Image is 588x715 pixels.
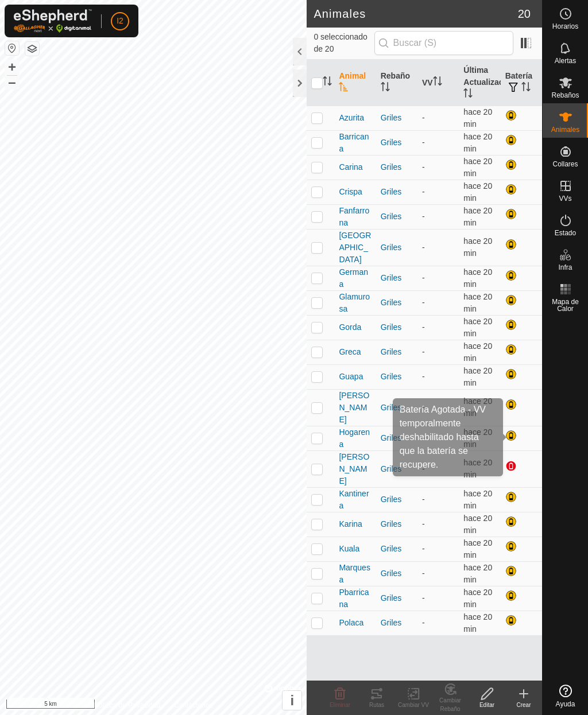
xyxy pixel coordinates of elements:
[291,693,295,708] span: i
[339,426,371,450] span: Hogarena
[381,161,413,173] div: Griles
[521,84,531,93] p-sorticon: Activar para ordenar
[551,126,579,133] span: Animales
[381,242,413,254] div: Griles
[381,112,413,124] div: Griles
[463,317,492,338] span: 18 ago 2025, 18:36
[463,267,492,289] span: 18 ago 2025, 18:36
[555,57,576,64] span: Alertas
[339,617,363,629] span: Polaca
[381,592,413,604] div: Griles
[463,236,492,258] span: 18 ago 2025, 18:36
[5,41,19,55] button: Restablecer Mapa
[283,691,301,710] button: i
[463,366,492,387] span: 18 ago 2025, 18:36
[463,489,492,510] span: 18 ago 2025, 18:36
[422,569,425,578] app-display-virtual-paddock-transition: -
[518,5,531,22] span: 20
[505,701,542,709] div: Crear
[463,563,492,584] span: 18 ago 2025, 18:36
[339,112,364,124] span: Azurita
[422,495,425,504] app-display-virtual-paddock-transition: -
[339,84,348,93] p-sorticon: Activar para ordenar
[381,493,413,506] div: Griles
[339,488,371,512] span: Kantinera
[395,701,432,709] div: Cambiar VV
[463,157,492,178] span: 18 ago 2025, 18:36
[381,402,413,414] div: Griles
[339,161,362,173] span: Carina
[422,273,425,282] app-display-virtual-paddock-transition: -
[314,7,517,21] h2: Animales
[422,618,425,627] app-display-virtual-paddock-transition: -
[323,78,332,87] p-sorticon: Activar para ordenar
[552,23,578,30] span: Horarios
[552,161,578,168] span: Collares
[559,195,571,202] span: VVs
[381,371,413,383] div: Griles
[422,162,425,172] app-display-virtual-paddock-transition: -
[422,298,425,307] app-display-virtual-paddock-transition: -
[339,266,371,290] span: Germana
[422,403,425,412] app-display-virtual-paddock-transition: -
[433,78,442,87] p-sorticon: Activar para ordenar
[374,31,513,55] input: Buscar (S)
[422,243,425,252] app-display-virtual-paddock-transition: -
[381,321,413,333] div: Griles
[381,211,413,223] div: Griles
[469,701,505,709] div: Editar
[381,432,413,444] div: Griles
[339,346,361,358] span: Greca
[381,272,413,284] div: Griles
[339,518,362,530] span: Karina
[422,113,425,122] app-display-virtual-paddock-transition: -
[381,186,413,198] div: Griles
[463,612,492,634] span: 18 ago 2025, 18:36
[463,341,492,363] span: 18 ago 2025, 18:36
[339,321,361,333] span: Gorda
[339,186,362,198] span: Crispa
[339,451,371,487] span: [PERSON_NAME]
[422,322,425,332] app-display-virtual-paddock-transition: -
[551,92,579,99] span: Rebaños
[381,568,413,580] div: Griles
[174,700,212,710] a: Contáctenos
[422,347,425,356] app-display-virtual-paddock-transition: -
[339,230,371,266] span: [GEOGRAPHIC_DATA]
[330,702,350,708] span: Eliminar
[381,137,413,149] div: Griles
[543,680,588,712] a: Ayuda
[422,212,425,221] app-display-virtual-paddock-transition: -
[5,60,19,74] button: +
[381,463,413,475] div: Griles
[376,60,417,106] th: Rebaño
[463,181,492,203] span: 18 ago 2025, 18:36
[463,107,492,129] span: 18 ago 2025, 18:36
[422,187,425,196] app-display-virtual-paddock-transition: -
[422,593,425,603] app-display-virtual-paddock-transition: -
[339,291,371,315] span: Glamurosa
[381,543,413,555] div: Griles
[422,519,425,529] app-display-virtual-paddock-transition: -
[339,586,371,611] span: Pbarricana
[463,538,492,559] span: 18 ago 2025, 18:36
[381,518,413,530] div: Griles
[463,588,492,609] span: 18 ago 2025, 18:36
[381,617,413,629] div: Griles
[422,433,425,442] app-display-virtual-paddock-transition: -
[339,390,371,426] span: [PERSON_NAME]
[358,701,395,709] div: Rutas
[339,371,363,383] span: Guapa
[314,31,374,55] span: 0 seleccionado de 20
[339,131,371,155] span: Barricana
[339,562,371,586] span: Marquesa
[463,132,492,153] span: 18 ago 2025, 18:36
[459,60,500,106] th: Última Actualización
[422,138,425,147] app-display-virtual-paddock-transition: -
[463,397,492,418] span: 18 ago 2025, 18:35
[556,701,575,708] span: Ayuda
[501,60,542,106] th: Batería
[422,464,425,473] app-display-virtual-paddock-transition: -
[381,346,413,358] div: Griles
[463,90,473,99] p-sorticon: Activar para ordenar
